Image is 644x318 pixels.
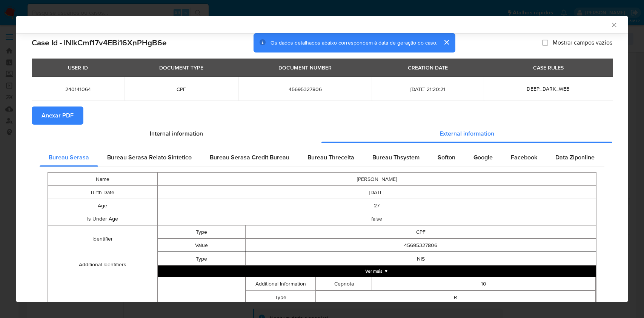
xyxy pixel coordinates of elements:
td: Type [158,252,245,266]
span: Bureau Thsystem [372,153,420,162]
span: External information [440,129,494,138]
td: [PERSON_NAME] [157,173,596,186]
td: 45695327806 [246,239,596,252]
button: Expand array [158,266,596,277]
div: DOCUMENT NUMBER [274,61,336,74]
td: NIS [246,252,596,266]
span: Softon [438,153,455,162]
span: Bureau Serasa [49,153,89,162]
td: Value [158,239,245,252]
td: Identifier [48,225,158,252]
div: closure-recommendation-modal [16,16,628,302]
span: Google [473,153,493,162]
span: [DATE] 21:20:21 [381,86,474,93]
td: Is Under Age [48,212,158,225]
div: DOCUMENT TYPE [155,61,208,74]
button: cerrar [437,33,455,51]
td: Type [158,225,245,239]
span: 240141064 [41,86,115,93]
span: Mostrar campos vazios [553,39,612,46]
span: Bureau Serasa Relato Sintetico [107,153,192,162]
td: R [316,291,596,304]
span: DEEP_DARK_WEB [527,85,570,93]
td: 10 [372,277,595,290]
td: [DATE] [157,186,596,199]
input: Mostrar campos vazios [542,40,548,46]
span: Internal information [150,129,203,138]
td: false [157,212,596,225]
span: Bureau Serasa Credit Bureau [210,153,289,162]
div: CREATION DATE [403,61,452,74]
span: Os dados detalhados abaixo correspondem à data de geração do caso. [271,39,437,46]
span: Facebook [511,153,537,162]
td: CPF [246,225,596,239]
div: USER ID [63,61,92,74]
span: Bureau Threceita [307,153,354,162]
td: Birth Date [48,186,158,199]
td: Age [48,199,158,212]
span: 45695327806 [247,86,363,93]
span: Anexar PDF [41,107,74,124]
td: Type [246,291,316,304]
td: Additional Identifiers [48,252,158,277]
td: Name [48,173,158,186]
button: Anexar PDF [32,107,83,125]
div: CASE RULES [529,61,568,74]
span: CPF [133,86,229,93]
td: 27 [157,199,596,212]
div: Detailed info [32,125,612,143]
h2: Case Id - lNlkCmf17v4EBi16XnPHgB6e [32,38,167,48]
td: Cepnota [316,277,372,290]
button: Fechar a janela [610,21,617,28]
div: Detailed external info [40,148,604,167]
td: Additional Information [246,277,316,291]
span: Data Ziponline [555,153,595,162]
